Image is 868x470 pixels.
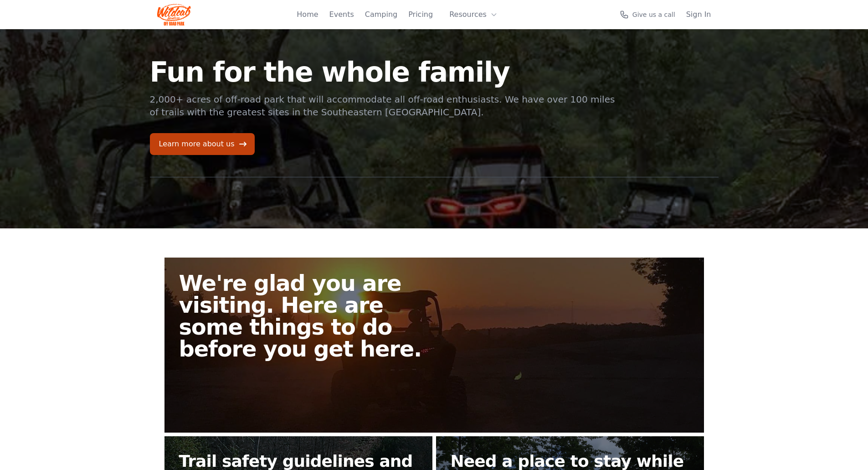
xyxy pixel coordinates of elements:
[408,9,433,20] a: Pricing
[329,9,354,20] a: Events
[150,58,616,86] h1: Fun for the whole family
[164,258,704,433] a: We're glad you are visiting. Here are some things to do before you get here.
[150,93,616,119] p: 2,000+ acres of off-road park that will accommodate all off-road enthusiasts. We have over 100 mi...
[632,10,675,19] span: Give us a call
[686,9,711,20] a: Sign In
[444,5,503,24] button: Resources
[365,9,397,20] a: Camping
[297,9,318,20] a: Home
[150,133,255,155] a: Learn more about us
[179,272,442,360] h2: We're glad you are visiting. Here are some things to do before you get here.
[620,10,675,19] a: Give us a call
[157,4,191,26] img: Wildcat Logo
